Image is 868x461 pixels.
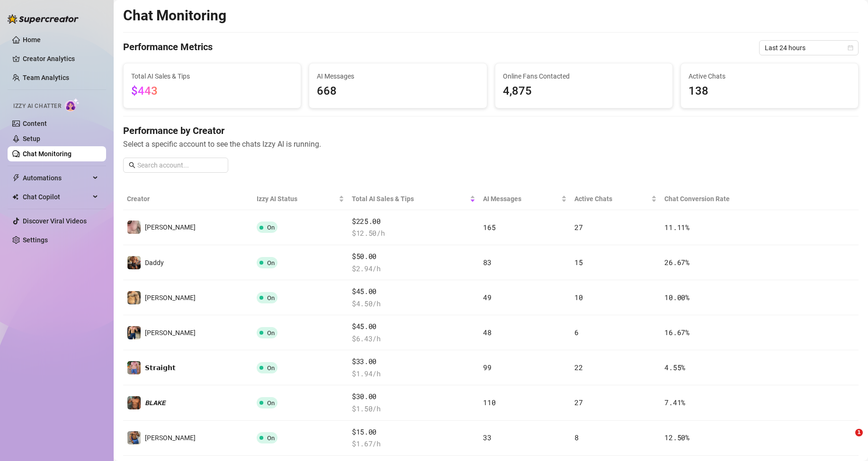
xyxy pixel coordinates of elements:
span: thunderbolt [12,174,20,182]
span: 8 [574,433,579,442]
h2: Chat Monitoring [123,7,226,25]
span: $33.00 [352,356,475,367]
img: logo-BBDzfeDw.svg [8,14,79,24]
span: 15 [574,257,582,267]
span: $ 1.67 /h [352,438,475,450]
iframe: Intercom live chat [836,429,859,452]
th: Chat Conversion Rate [661,188,785,210]
span: 22 [574,363,582,372]
h4: Performance Metrics [123,40,213,55]
span: Izzy AI Chatter [13,102,61,111]
img: 𝗦𝘁𝗿𝗮𝗶𝗴𝗵𝘁 [127,361,141,374]
span: Select a specific account to see the chats Izzy AI is running. [123,138,859,150]
img: AI Chatter [65,98,80,112]
span: [PERSON_NAME] [145,294,196,301]
span: 668 [317,82,479,100]
span: Online Fans Contacted [503,71,665,81]
img: Chat Copilot [12,194,18,200]
span: $ 2.94 /h [352,263,475,275]
span: 49 [483,293,491,302]
span: 138 [689,82,850,100]
span: 83 [483,257,491,267]
a: Settings [23,236,48,244]
span: [PERSON_NAME] [145,329,196,337]
th: Izzy AI Status [253,188,348,210]
th: Creator [123,188,253,210]
span: $ 1.50 /h [352,403,475,415]
img: Paul [127,326,141,339]
span: AI Messages [317,71,479,81]
span: 99 [483,363,491,372]
span: Total AI Sales & Tips [352,194,468,204]
span: 110 [483,398,495,407]
span: $225.00 [352,216,475,227]
a: Home [23,36,41,44]
span: 4,875 [503,82,665,100]
span: 12.50 % [664,433,689,442]
th: AI Messages [479,188,570,210]
span: On [267,399,275,407]
span: $ 12.50 /h [352,228,475,239]
img: Daddy [127,256,141,269]
a: Chat Monitoring [23,150,72,158]
h4: Performance by Creator [123,124,859,137]
a: Discover Viral Videos [23,217,87,225]
span: On [267,294,275,301]
span: 4.55 % [664,363,685,372]
span: On [267,224,275,231]
span: 10.00 % [664,293,689,302]
span: Izzy AI Status [257,194,337,204]
img: Michael [127,221,141,234]
span: On [267,259,275,266]
span: $45.00 [352,321,475,332]
span: [PERSON_NAME] [145,223,196,231]
th: Active Chats [571,188,661,210]
a: Creator Analytics [23,51,98,66]
input: Search account... [137,160,223,170]
span: 48 [483,328,491,337]
span: 𝘽𝙇𝘼𝙆𝙀 [145,399,166,407]
span: Active Chats [574,194,650,204]
span: Last 24 hours [765,41,853,55]
span: 6 [574,328,579,337]
a: Setup [23,135,40,142]
span: Total AI Sales & Tips [131,71,293,81]
span: 16.67 % [664,328,689,337]
img: 𝘽𝙇𝘼𝙆𝙀 [127,396,141,409]
img: 𝙆𝙀𝙑𝙄𝙉 [127,431,141,444]
span: 33 [483,433,491,442]
a: Team Analytics [23,74,69,81]
span: Automations [23,170,90,186]
span: $45.00 [352,286,475,297]
span: $ 4.50 /h [352,298,475,310]
span: search [129,162,135,168]
span: On [267,364,275,372]
span: On [267,434,275,442]
span: 11.11 % [664,222,689,232]
span: $ 1.94 /h [352,368,475,380]
span: $ 6.43 /h [352,333,475,345]
span: $50.00 [352,251,475,262]
span: Daddy [145,259,164,266]
span: 165 [483,222,495,232]
span: 1 [855,429,863,436]
span: $443 [131,84,158,98]
span: Active Chats [689,71,850,81]
span: 27 [574,398,582,407]
span: $15.00 [352,426,475,438]
span: [PERSON_NAME] [145,434,196,442]
span: 7.41 % [664,398,685,407]
span: 10 [574,293,582,302]
img: 𝙅𝙊𝙀 [127,291,141,304]
span: AI Messages [483,194,559,204]
span: 26.67 % [664,257,689,267]
span: 𝗦𝘁𝗿𝗮𝗶𝗴𝗵𝘁 [145,364,176,372]
span: $30.00 [352,391,475,402]
th: Total AI Sales & Tips [348,188,479,210]
a: Content [23,120,47,127]
span: calendar [848,45,853,51]
span: 27 [574,222,582,232]
span: On [267,329,275,337]
span: Chat Copilot [23,189,90,204]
